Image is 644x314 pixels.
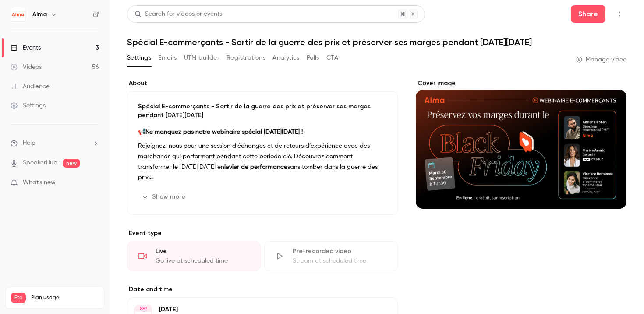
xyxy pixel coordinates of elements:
[127,285,398,294] label: Date and time
[326,51,338,65] button: CTA
[11,293,26,303] span: Pro
[416,79,626,209] section: Cover image
[156,257,250,265] div: Go live at scheduled time
[11,63,42,71] div: Videos
[156,247,250,256] div: Live
[138,102,387,120] p: Spécial E-commerçants - Sortir de la guerre des prix et préserver ses marges pendant [DATE][DATE]
[127,229,398,238] p: Event type
[138,190,191,204] button: Show more
[63,159,80,168] span: new
[11,7,25,21] img: Alma
[159,305,352,314] p: [DATE]
[138,127,387,137] p: 📢
[134,10,222,19] div: Search for videos or events
[23,178,56,187] span: What's new
[184,51,219,65] button: UTM builder
[224,164,287,170] strong: levier de performance
[32,10,47,19] h6: Alma
[293,247,387,256] div: Pre-recorded video
[576,55,626,64] a: Manage video
[127,37,626,47] h1: Spécial E-commerçants - Sortir de la guerre des prix et préserver ses marges pendant [DATE][DATE]
[11,101,46,110] div: Settings
[127,79,398,88] label: About
[264,241,398,271] div: Pre-recorded videoStream at scheduled time
[11,82,50,91] div: Audience
[272,51,300,65] button: Analytics
[11,139,99,148] li: help-dropdown-opener
[416,79,626,88] label: Cover image
[307,51,319,65] button: Polls
[145,129,303,135] strong: Ne manquez pas notre webinaire spécial [DATE][DATE] !
[11,43,41,52] div: Events
[158,51,177,65] button: Emails
[571,5,605,23] button: Share
[23,139,35,148] span: Help
[135,306,151,312] div: SEP
[138,141,387,183] p: Rejoignez-nous pour une session d’échanges et de retours d’expérience avec des marchands qui perf...
[88,179,99,187] iframe: Noticeable Trigger
[226,51,265,65] button: Registrations
[293,257,387,265] div: Stream at scheduled time
[127,241,261,271] div: LiveGo live at scheduled time
[127,51,151,65] button: Settings
[23,158,57,168] a: SpeakerHub
[31,294,99,301] span: Plan usage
